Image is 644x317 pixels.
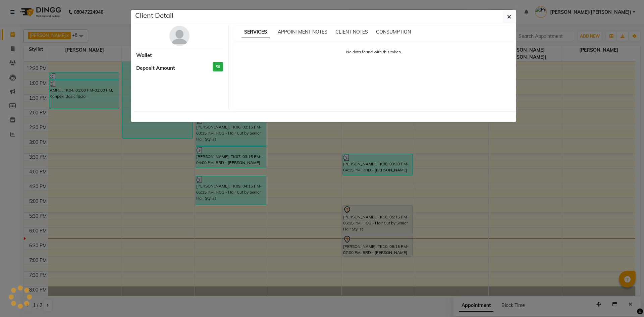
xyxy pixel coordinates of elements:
[278,29,327,35] span: APPOINTMENT NOTES
[213,62,223,72] h3: ₹0
[241,26,270,38] span: SERVICES
[240,49,508,55] p: No data found with this token.
[136,52,152,59] span: Wallet
[136,64,175,72] span: Deposit Amount
[335,29,368,35] span: CLIENT NOTES
[135,10,173,20] h5: Client Detail
[376,29,411,35] span: CONSUMPTION
[169,26,190,46] img: avatar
